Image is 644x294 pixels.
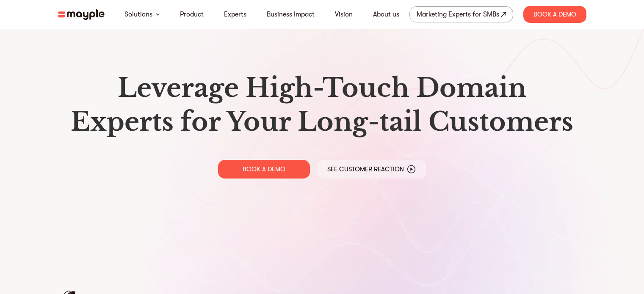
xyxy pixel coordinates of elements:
[523,6,586,23] div: Book A Demo
[373,9,399,19] a: About us
[417,8,499,20] div: Marketing Experts for SMBs
[180,9,204,19] a: Product
[317,160,426,179] a: See Customer Reaction
[409,6,513,22] a: Marketing Experts for SMBs
[243,165,285,173] p: BOOK A DEMO
[58,9,105,20] img: mayple-logo
[335,9,353,19] a: Vision
[124,9,152,19] a: Solutions
[156,13,160,16] img: arrow-down
[218,160,310,179] a: BOOK A DEMO
[327,165,404,173] p: See Customer Reaction
[267,9,315,19] a: Business Impact
[65,71,580,139] h1: Leverage High-Touch Domain Experts for Your Long-tail Customers
[224,9,246,19] a: Experts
